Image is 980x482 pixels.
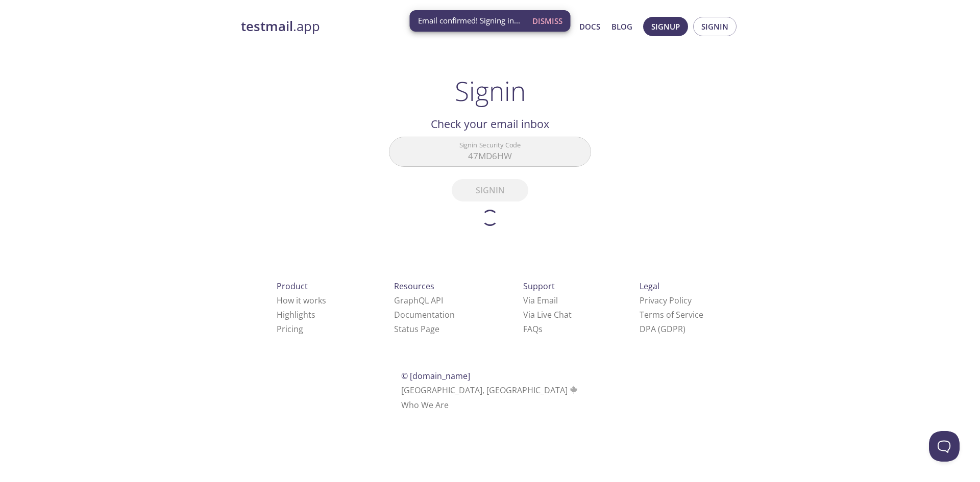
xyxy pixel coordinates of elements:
[523,295,558,306] a: Via Email
[611,20,632,33] a: Blog
[394,281,434,292] span: Resources
[394,309,455,320] a: Documentation
[401,370,470,382] span: © [DOMAIN_NAME]
[579,20,600,33] a: Docs
[277,295,326,306] a: How it works
[640,323,685,335] a: DPA (GDPR)
[241,18,481,35] a: testmail.app
[693,17,737,36] button: Signin
[643,17,688,36] button: Signup
[701,20,728,33] span: Signin
[241,17,293,35] strong: testmail
[401,399,449,411] a: Who We Are
[523,309,572,320] a: Via Live Chat
[394,323,439,335] a: Status Page
[651,20,680,33] span: Signup
[277,323,303,335] a: Pricing
[640,295,692,306] a: Privacy Policy
[277,281,308,292] span: Product
[532,14,562,28] span: Dismiss
[929,431,960,462] iframe: Help Scout Beacon - Open
[394,295,443,306] a: GraphQL API
[538,323,543,335] span: s
[418,15,520,26] span: Email confirmed! Signing in...
[523,281,555,292] span: Support
[640,309,703,320] a: Terms of Service
[389,115,591,133] h2: Check your email inbox
[455,75,526,106] h1: Signin
[640,281,659,292] span: Legal
[277,309,315,320] a: Highlights
[523,323,543,335] a: FAQ
[401,385,579,396] span: [GEOGRAPHIC_DATA], [GEOGRAPHIC_DATA]
[528,11,567,31] button: Dismiss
